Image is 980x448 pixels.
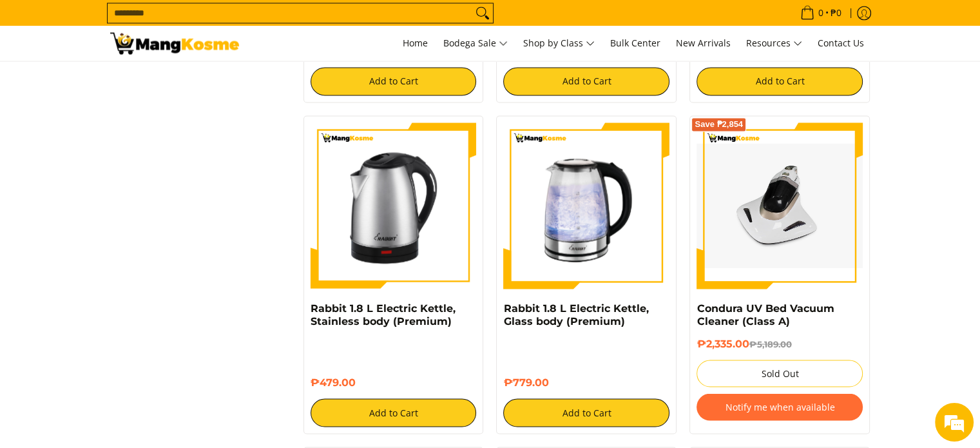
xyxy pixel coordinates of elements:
span: ₱0 [829,8,843,17]
button: Add to Cart [697,67,863,95]
a: New Arrivals [669,26,737,61]
button: Add to Cart [311,398,477,427]
span: New Arrivals [676,37,731,49]
span: • [796,6,845,20]
img: Rabbit 1.8 L Electric Kettle, Stainless body (Premium) [311,122,477,289]
span: Home [403,37,428,49]
button: Add to Cart [503,398,669,427]
h6: ₱2,335.00 [697,337,863,350]
button: Sold Out [697,360,863,387]
img: Condura UV Bed Vacuum Cleaner (Class A) [697,143,863,268]
img: Small Appliances l Mang Kosme: Home Appliances Warehouse Sale [110,32,239,54]
span: Save ₱2,854 [695,121,743,128]
img: Rabbit 1.8 L Electric Kettle, Glass body (Premium) [503,122,669,289]
button: Add to Cart [311,67,477,95]
del: ₱5,189.00 [749,338,791,349]
span: Bulk Center [610,37,660,49]
a: Rabbit 1.8 L Electric Kettle, Glass body (Premium) [503,302,648,327]
h6: ₱779.00 [503,376,669,389]
span: Bodega Sale [443,35,508,52]
a: Condura UV Bed Vacuum Cleaner (Class A) [697,302,834,327]
a: Bodega Sale [437,26,514,61]
a: Contact Us [811,26,870,61]
button: Add to Cart [503,67,669,95]
div: Minimize live chat window [211,6,242,37]
button: Search [472,3,493,23]
nav: Main Menu [252,26,870,61]
h6: ₱479.00 [311,376,477,389]
a: Bulk Center [604,26,667,61]
span: 0 [816,8,825,17]
a: Home [396,26,434,61]
div: Chat with us now [67,72,216,89]
a: Shop by Class [517,26,601,61]
a: Rabbit 1.8 L Electric Kettle, Stainless body (Premium) [311,302,456,327]
button: Notify me when available [697,393,863,420]
a: Resources [740,26,809,61]
textarea: Type your message and hit 'Enter' [6,306,245,351]
span: Shop by Class [523,35,595,52]
span: Resources [746,35,802,52]
span: We're online! [75,139,178,269]
span: Contact Us [818,37,864,49]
